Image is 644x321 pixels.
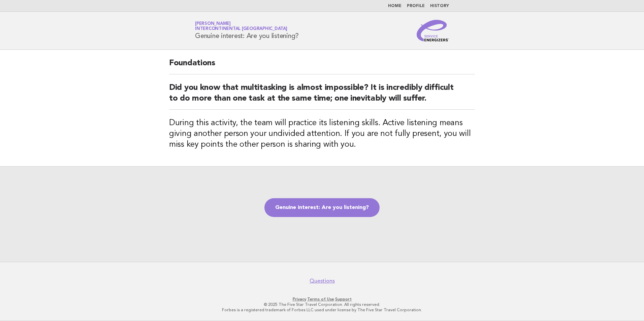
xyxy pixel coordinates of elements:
[195,22,287,31] a: [PERSON_NAME]InterContinental [GEOGRAPHIC_DATA]
[417,20,449,41] img: Service Energizers
[169,58,475,74] h2: Foundations
[310,278,335,284] a: Questions
[293,297,306,301] a: Privacy
[116,302,528,307] p: © 2025 The Five Star Travel Corporation. All rights reserved.
[264,198,380,217] a: Genuine interest: Are you listening?
[169,82,475,110] h2: Did you know that multitasking is almost impossible? It is incredibly difficult to do more than o...
[307,297,334,301] a: Terms of Use
[335,297,352,301] a: Support
[430,4,449,8] a: History
[116,296,528,302] p: · ·
[195,27,287,31] span: InterContinental [GEOGRAPHIC_DATA]
[195,22,299,39] h1: Genuine interest: Are you listening?
[407,4,425,8] a: Profile
[169,118,475,150] h3: During this activity, the team will practice its listening skills. Active listening means giving ...
[388,4,401,8] a: Home
[116,307,528,313] p: Forbes is a registered trademark of Forbes LLC used under license by The Five Star Travel Corpora...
